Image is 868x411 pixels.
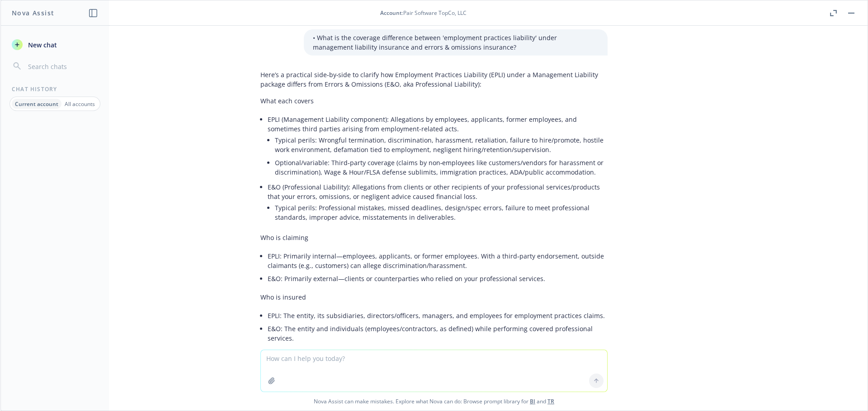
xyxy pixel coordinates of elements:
p: Here’s a practical side‑by‑side to clarify how Employment Practices Liability (EPLI) under a Mana... [260,70,608,89]
p: • What is the coverage difference between 'employment practices liability' under management liabi... [313,33,599,52]
li: EPLI (Management Liability component): Allegations by employees, applicants, former employees, an... [268,113,608,180]
li: EPLI: Primarily internal—employees, applicants, or former employees. With a third‑party endorseme... [268,249,608,272]
li: E&O (Professional Liability): Allegations from clients or other recipients of your professional s... [268,180,608,226]
input: Search chats [26,60,98,73]
a: BI [530,397,535,405]
span: New chat [26,40,57,50]
li: Optional/variable: Third‑party coverage (claims by non‑employees like customers/vendors for haras... [275,156,608,179]
li: EPLI: The entity, its subsidiaries, directors/officers, managers, and employees for employment pr... [268,309,608,322]
p: Who is claiming [260,233,608,242]
div: : Pair Software TopCo, LLC [380,9,467,17]
li: Typical perils: Professional mistakes, missed deadlines, design/spec errors, failure to meet prof... [275,201,608,224]
h1: Nova Assist [12,8,54,18]
p: What each covers [260,96,608,106]
a: TR [547,397,554,405]
div: Chat History [1,85,109,93]
button: New chat [8,37,102,53]
p: All accounts [65,100,95,108]
li: E&O: Primarily external—clients or counterparties who relied on your professional services. [268,272,608,285]
span: Account [380,9,402,17]
span: Nova Assist can make mistakes. Explore what Nova can do: Browse prompt library for and [4,392,864,411]
p: Who is insured [260,292,608,302]
li: E&O: The entity and individuals (employees/contractors, as defined) while performing covered prof... [268,322,608,345]
p: Current account [15,100,58,108]
li: Typical perils: Wrongful termination, discrimination, harassment, retaliation, failure to hire/pr... [275,134,608,156]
